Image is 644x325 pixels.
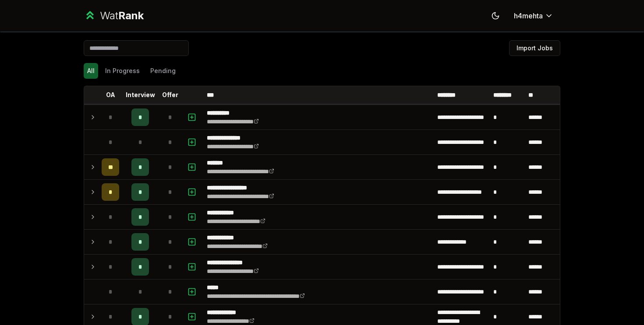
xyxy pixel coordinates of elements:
[84,63,98,79] button: All
[147,63,179,79] button: Pending
[507,8,560,24] button: h4mehta
[84,9,144,23] a: WatRank
[118,9,144,22] span: Rank
[509,40,560,56] button: Import Jobs
[126,91,155,99] p: Interview
[102,63,143,79] button: In Progress
[106,91,115,99] p: OA
[514,10,543,21] span: h4mehta
[100,9,144,23] div: Wat
[162,91,178,99] p: Offer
